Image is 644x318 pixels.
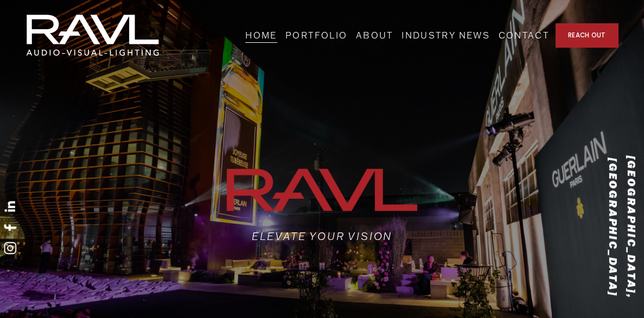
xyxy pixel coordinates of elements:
[4,221,17,234] a: Facebook
[556,23,618,48] a: REACH OUT
[252,230,392,243] em: ELEVATE YOUR VISION
[4,200,17,213] a: LinkedIn
[499,27,550,44] a: CONTACT
[607,155,638,303] em: [GEOGRAPHIC_DATA], [GEOGRAPHIC_DATA]
[285,27,347,44] a: PORTFOLIO
[356,27,393,44] a: ABOUT
[401,27,490,44] a: INDUSTRY NEWS
[245,27,277,44] a: HOME
[4,242,17,255] a: Instagram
